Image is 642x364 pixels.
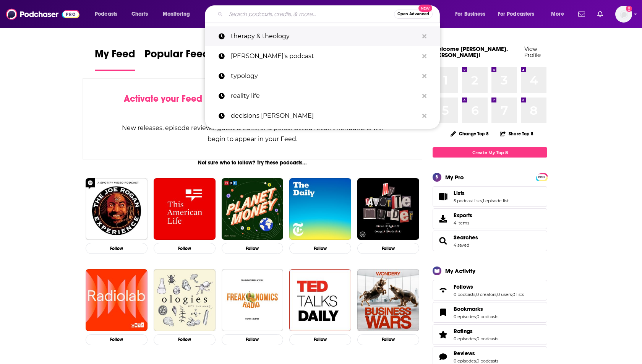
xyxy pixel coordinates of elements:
[226,8,394,20] input: Search podcasts, credits, & more...
[357,269,419,331] img: Business Wars
[289,269,351,331] a: TED Talks Daily
[86,178,148,240] img: The Joe Rogan Experience
[482,198,483,203] span: ,
[435,351,451,362] a: Reviews
[205,66,440,86] a: typology
[357,243,419,254] button: Follow
[454,212,472,219] span: Exports
[95,47,135,65] span: My Feed
[454,283,524,290] a: Follows
[454,234,478,241] span: Searches
[454,350,498,357] a: Reviews
[524,45,541,58] a: View Profile
[433,147,547,158] a: Create My Top 8
[435,329,451,340] a: Ratings
[483,198,509,203] a: 1 episode list
[537,174,546,180] a: PRO
[445,174,464,181] div: My Pro
[454,350,475,357] span: Reviews
[157,8,200,20] button: open menu
[212,5,447,23] div: Search podcasts, credits, & more...
[435,191,451,202] a: Lists
[615,6,632,23] span: Logged in as heidi.egloff
[6,7,79,21] img: Podchaser - Follow, Share and Rate Podcasts
[435,307,451,318] a: Bookmarks
[497,292,512,297] a: 0 users
[615,6,632,23] img: User Profile
[222,334,284,345] button: Follow
[575,8,588,21] a: Show notifications dropdown
[205,86,440,106] a: reality life
[454,198,482,203] a: 5 podcast lists
[454,190,465,197] span: Lists
[222,269,284,331] img: Freakonomics Radio
[205,26,440,46] a: therapy & theology
[454,220,472,226] span: 4 items
[594,8,606,21] a: Show notifications dropdown
[154,178,216,240] img: This American Life
[454,336,476,341] a: 0 episodes
[154,243,216,254] button: Follow
[231,46,418,66] p: lenny's podcast
[95,47,135,71] a: My Feed
[546,8,574,20] button: open menu
[455,9,485,19] span: For Business
[433,324,547,345] span: Ratings
[433,280,547,301] span: Follows
[83,159,422,166] div: Not sure who to follow? Try these podcasts...
[86,243,148,254] button: Follow
[86,269,148,331] img: Radiolab
[357,178,419,240] img: My Favorite Murder with Karen Kilgariff and Georgia Hardstark
[454,242,469,248] a: 4 saved
[512,292,512,297] span: ,
[446,129,493,138] button: Change Top 8
[222,178,284,240] img: Planet Money
[231,26,418,46] p: therapy & theology
[433,45,508,58] a: Welcome [PERSON_NAME].[PERSON_NAME]!
[435,285,451,296] a: Follows
[454,283,473,290] span: Follows
[435,236,451,246] a: Searches
[289,178,351,240] img: The Daily
[551,9,564,19] span: More
[121,93,384,115] div: by following Podcasts, Creators, Lists, and other Users!
[163,9,190,19] span: Monitoring
[89,8,127,20] button: open menu
[231,66,418,86] p: typology
[222,243,284,254] button: Follow
[454,305,498,312] a: Bookmarks
[476,292,496,297] a: 0 creators
[231,106,418,126] p: decisions dunham
[205,106,440,126] a: decisions [PERSON_NAME]
[512,292,524,297] a: 0 lists
[121,122,384,145] div: New releases, episode reviews, guest credits, and personalized recommendations will begin to appe...
[289,334,351,345] button: Follow
[433,231,547,251] span: Searches
[476,358,477,364] span: ,
[477,314,498,319] a: 0 podcasts
[154,269,216,331] img: Ologies with Alie Ward
[418,5,432,12] span: New
[450,8,495,20] button: open menu
[131,9,148,19] span: Charts
[626,6,632,12] svg: Add a profile image
[394,10,433,19] button: Open AdvancedNew
[498,9,535,19] span: For Podcasters
[205,46,440,66] a: [PERSON_NAME]'s podcast
[144,47,209,71] a: Popular Feed
[289,243,351,254] button: Follow
[454,292,475,297] a: 0 podcasts
[433,208,547,229] a: Exports
[476,314,477,319] span: ,
[95,9,117,19] span: Podcasts
[231,86,418,106] p: reality life
[615,6,632,23] button: Show profile menu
